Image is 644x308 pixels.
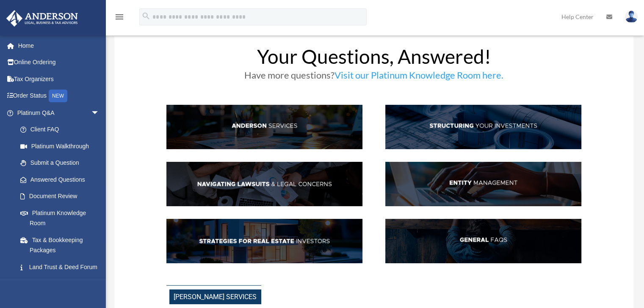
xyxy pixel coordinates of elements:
img: Anderson Advisors Platinum Portal [4,10,80,27]
a: Tax & Bookkeeping Packages [12,232,112,259]
i: menu [114,12,124,22]
a: Document Review [12,188,112,205]
h1: Your Questions, Answered! [166,47,582,71]
h3: Have more questions? [166,71,582,84]
a: Order StatusNEW [6,87,112,105]
a: Platinum Q&Aarrow_drop_down [6,104,112,121]
a: Visit our Platinum Knowledge Room here. [334,69,503,85]
a: Online Ordering [6,54,112,71]
a: menu [114,15,124,22]
span: [PERSON_NAME] Services [169,289,261,304]
a: Land Trust & Deed Forum [12,259,112,275]
a: Client FAQ [12,121,108,138]
a: Submit a Question [12,155,112,172]
img: NavLaw_hdr [166,162,362,206]
img: GenFAQ_hdr [385,219,581,263]
img: User Pic [625,11,638,23]
a: Answered Questions [12,171,112,188]
img: EntManag_hdr [385,162,581,206]
img: AndServ_hdr [166,105,362,149]
a: Platinum Walkthrough [12,138,112,155]
a: Platinum Knowledge Room [12,204,112,232]
a: Tax Organizers [6,71,112,87]
img: StructInv_hdr [385,105,581,149]
a: Home [6,37,112,54]
span: arrow_drop_down [91,104,108,122]
a: Portal Feedback [12,275,112,292]
div: NEW [49,90,67,102]
img: StratsRE_hdr [166,219,362,263]
i: search [141,11,151,21]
